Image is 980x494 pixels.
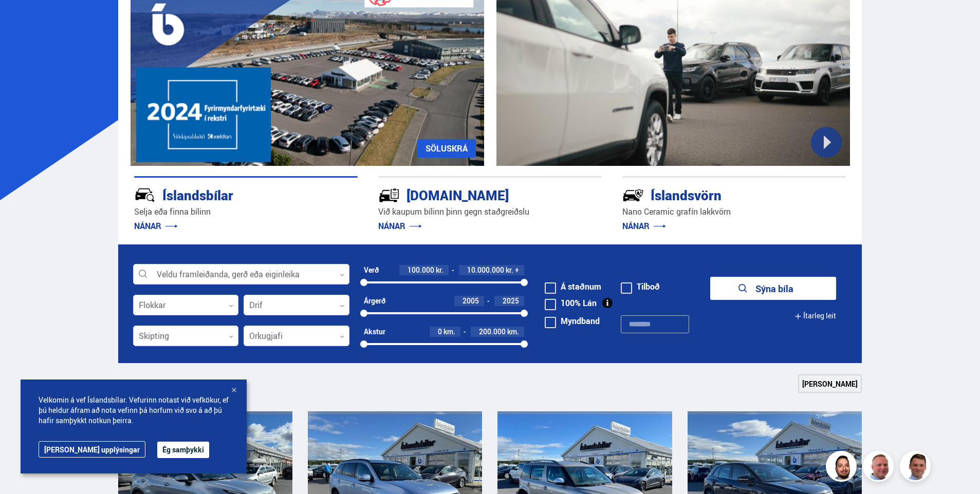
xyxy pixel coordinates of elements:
span: + [515,266,519,274]
span: 0 [438,327,442,336]
label: 100% Lán [545,299,597,307]
p: Selja eða finna bílinn [134,206,358,218]
span: 10.000.000 [467,265,504,275]
h1: Nýtt á skrá [118,377,200,399]
p: Við kaupum bílinn þinn gegn staðgreiðslu [378,206,602,218]
label: Á staðnum [545,282,601,291]
span: km. [507,328,519,336]
label: Myndband [545,317,600,325]
div: Íslandsvörn [622,185,809,203]
label: Tilboð [621,282,660,291]
img: siFngHWaQ9KaOqBr.png [864,452,895,483]
img: JRvxyua_JYH6wB4c.svg [134,184,156,206]
span: 2025 [503,296,519,306]
span: Velkomin á vef Íslandsbílar. Vefurinn notast við vefkökur, ef þú heldur áfram að nota vefinn þá h... [39,395,229,426]
div: Árgerð [364,297,385,305]
img: tr5P-W3DuiFaO7aO.svg [378,184,400,206]
a: [PERSON_NAME] upplýsingar [39,441,145,458]
a: NÁNAR [378,220,422,232]
span: 2005 [463,296,479,306]
span: km. [443,328,455,336]
span: 100.000 [408,265,434,275]
a: [PERSON_NAME] [798,374,862,393]
button: Ég samþykki [157,442,209,458]
img: nhp88E3Fdnt1Opn2.png [827,452,858,483]
img: -Svtn6bYgwAsiwNX.svg [622,184,644,206]
div: Akstur [364,328,385,336]
span: 200.000 [479,327,506,336]
a: SÖLUSKRÁ [417,139,476,158]
a: NÁNAR [134,220,178,232]
span: kr. [506,266,513,274]
div: Íslandsbílar [134,185,321,203]
div: Verð [364,266,379,274]
button: Sýna bíla [710,277,836,300]
img: FbJEzSuNWCJXmdc-.webp [901,452,932,483]
p: Nano Ceramic grafín lakkvörn [622,206,846,218]
a: NÁNAR [622,220,666,232]
div: [DOMAIN_NAME] [378,185,565,203]
span: kr. [436,266,443,274]
button: Ítarleg leit [794,305,836,328]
